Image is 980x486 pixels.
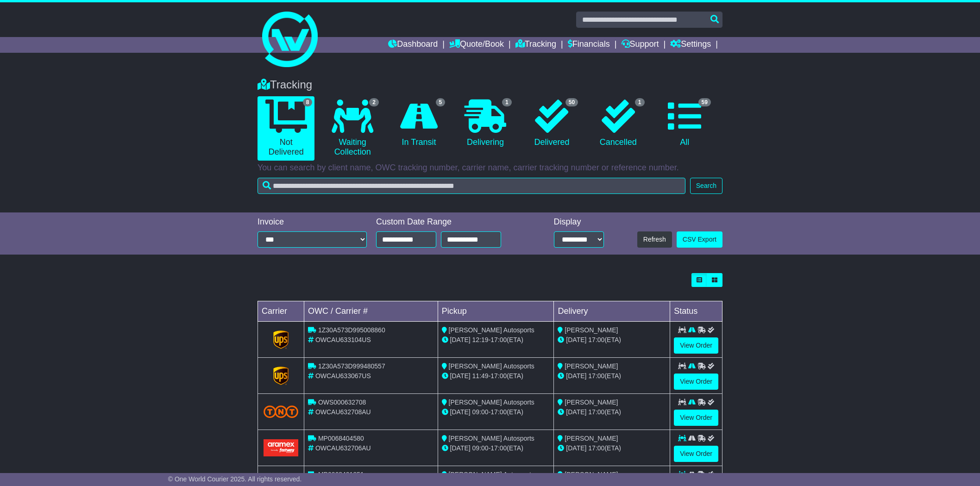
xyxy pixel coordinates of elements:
[565,362,618,370] span: [PERSON_NAME]
[318,471,364,478] span: MP0068401851
[450,372,471,380] span: [DATE]
[558,407,666,417] div: (ETA)
[656,96,713,151] a: 59 All
[490,372,507,380] span: 17:00
[388,37,438,53] a: Dashboard
[565,399,618,406] span: [PERSON_NAME]
[436,98,446,106] span: 5
[318,435,364,442] span: MP0068404580
[304,301,438,322] td: OWC / Carrier #
[315,444,371,452] span: OWCAU632706AU
[554,301,670,322] td: Delivery
[449,37,504,53] a: Quote/Book
[472,372,489,380] span: 11:49
[315,336,371,343] span: OWCAU633104US
[588,336,604,343] span: 17:00
[315,372,371,380] span: OWCAU633067US
[674,410,718,426] a: View Order
[472,336,489,343] span: 12:19
[565,326,618,334] span: [PERSON_NAME]
[442,371,550,381] div: - (ETA)
[523,96,580,151] a: 50 Delivered
[558,335,666,345] div: (ETA)
[565,435,618,442] span: [PERSON_NAME]
[449,435,534,442] span: [PERSON_NAME] Autosports
[318,326,385,334] span: 1Z30A573D995008860
[566,336,586,343] span: [DATE]
[264,405,298,418] img: TNT_Domestic.png
[554,217,604,227] div: Display
[264,439,298,456] img: Aramex.png
[698,98,711,106] span: 59
[502,98,512,106] span: 1
[590,96,647,151] a: 1 Cancelled
[635,98,645,106] span: 1
[677,231,722,248] a: CSV Export
[622,37,659,53] a: Support
[442,407,550,417] div: - (ETA)
[315,408,371,416] span: OWCAU632708AU
[568,37,610,53] a: Financials
[690,178,722,194] button: Search
[490,444,507,452] span: 17:00
[674,374,718,390] a: View Order
[449,326,534,334] span: [PERSON_NAME] Autosports
[258,301,304,322] td: Carrier
[472,408,489,416] span: 09:00
[637,231,672,248] button: Refresh
[258,217,367,227] div: Invoice
[490,408,507,416] span: 17:00
[258,96,314,161] a: 8 Not Delivered
[324,96,381,161] a: 2 Waiting Collection
[450,408,471,416] span: [DATE]
[450,336,471,343] span: [DATE]
[670,37,711,53] a: Settings
[442,335,550,345] div: - (ETA)
[670,301,722,322] td: Status
[472,444,489,452] span: 09:00
[566,444,586,452] span: [DATE]
[442,443,550,453] div: - (ETA)
[258,163,722,173] p: You can search by client name, OWC tracking number, carrier name, carrier tracking number or refe...
[566,408,586,416] span: [DATE]
[674,446,718,462] a: View Order
[303,98,313,106] span: 8
[449,362,534,370] span: [PERSON_NAME] Autosports
[565,98,578,106] span: 50
[674,337,718,354] a: View Order
[318,362,385,370] span: 1Z30A573D999480557
[457,96,514,151] a: 1 Delivering
[588,408,604,416] span: 17:00
[390,96,447,151] a: 5 In Transit
[490,336,507,343] span: 17:00
[558,371,666,381] div: (ETA)
[376,217,525,227] div: Custom Date Range
[273,330,289,349] img: GetCarrierServiceLogo
[273,367,289,385] img: GetCarrierServiceLogo
[515,37,556,53] a: Tracking
[588,372,604,380] span: 17:00
[318,399,366,406] span: OWS000632708
[558,443,666,453] div: (ETA)
[168,475,302,483] span: © One World Courier 2025. All rights reserved.
[566,372,586,380] span: [DATE]
[450,444,471,452] span: [DATE]
[438,301,554,322] td: Pickup
[565,471,618,478] span: [PERSON_NAME]
[588,444,604,452] span: 17:00
[369,98,379,106] span: 2
[449,471,534,478] span: [PERSON_NAME] Autosports
[449,399,534,406] span: [PERSON_NAME] Autosports
[253,78,727,92] div: Tracking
